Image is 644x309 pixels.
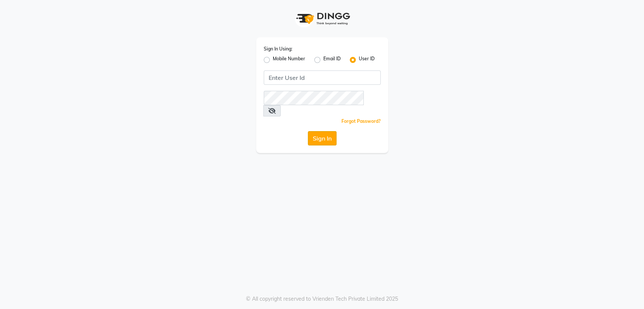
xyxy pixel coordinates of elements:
[323,55,341,64] label: Email ID
[273,55,305,64] label: Mobile Number
[264,91,364,105] input: Username
[359,55,375,64] label: User ID
[264,70,381,85] input: Username
[264,46,292,52] label: Sign In Using:
[292,8,352,30] img: logo1.svg
[341,118,381,124] a: Forgot Password?
[308,131,337,145] button: Sign In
